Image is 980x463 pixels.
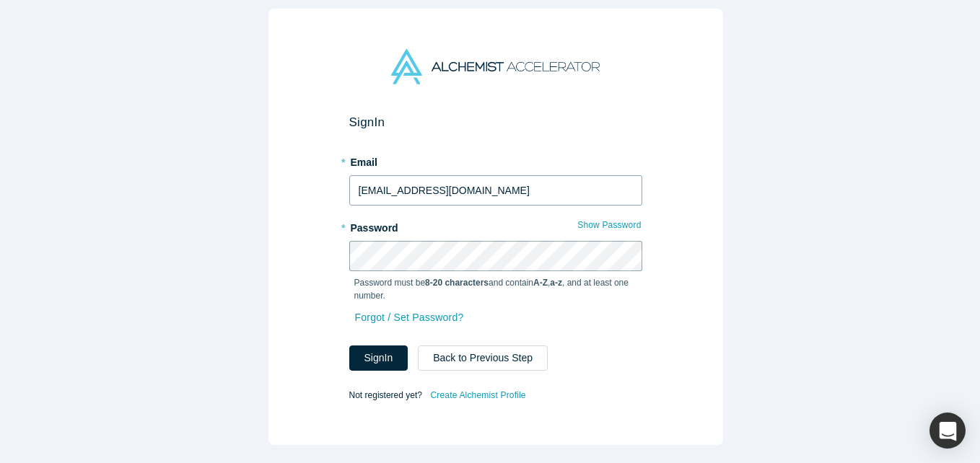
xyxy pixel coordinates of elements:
[533,278,548,288] strong: A-Z
[425,278,489,288] strong: 8-20 characters
[349,115,642,130] h2: Sign In
[349,390,422,400] span: Not registered yet?
[418,345,548,371] button: Back to Previous Step
[349,150,642,170] label: Email
[391,49,599,84] img: Alchemist Accelerator Logo
[354,305,465,330] a: Forgot / Set Password?
[349,216,642,236] label: Password
[429,386,526,405] a: Create Alchemist Profile
[349,345,408,371] button: SignIn
[550,278,562,288] strong: a-z
[354,276,637,302] p: Password must be and contain , , and at least one number.
[577,216,642,234] button: Show Password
